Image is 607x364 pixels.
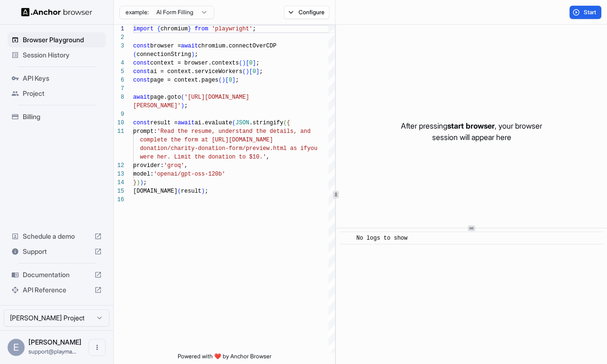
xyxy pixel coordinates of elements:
[23,89,102,98] span: Project
[161,26,188,32] span: chromium
[114,84,124,93] div: 7
[195,26,208,32] span: from
[242,60,245,66] span: )
[181,43,198,49] span: await
[157,26,160,32] span: {
[184,162,188,169] span: ,
[253,60,256,66] span: ]
[23,35,102,45] span: Browser Playground
[133,51,136,58] span: (
[283,120,287,126] span: (
[8,229,106,244] div: Schedule a demo
[114,127,124,136] div: 11
[114,170,124,178] div: 13
[114,119,124,127] div: 10
[140,179,143,186] span: )
[181,94,184,101] span: (
[218,77,222,84] span: (
[133,68,150,75] span: const
[114,187,124,196] div: 15
[249,68,253,75] span: [
[236,77,239,84] span: ;
[114,67,124,76] div: 5
[133,128,157,135] span: prompt:
[570,6,601,19] button: Start
[236,120,249,126] span: JSON
[178,353,272,364] span: Powered with ❤️ by Anchor Browser
[140,137,273,143] span: complete the form at [URL][DOMAIN_NAME]
[114,196,124,204] div: 16
[356,235,408,242] span: No logs to show
[133,94,150,101] span: await
[178,120,195,126] span: await
[8,339,25,356] div: E
[154,171,225,177] span: 'openai/gpt-oss-120b'
[133,77,150,84] span: const
[114,42,124,50] div: 3
[8,86,106,101] div: Project
[222,77,225,84] span: )
[23,285,91,295] span: API Reference
[133,162,164,169] span: provider:
[447,121,495,131] span: start browser
[8,32,106,47] div: Browser Playground
[114,178,124,187] div: 14
[8,47,106,63] div: Session History
[284,6,330,19] button: Configure
[198,43,277,49] span: chromium.connectOverCDP
[126,9,149,16] span: example:
[150,43,181,49] span: browser =
[140,145,307,152] span: donation/charity-donation-form/preview.html as if
[133,179,136,186] span: }
[114,25,124,33] div: 1
[344,233,349,243] span: ​
[188,26,191,32] span: }
[205,188,208,195] span: ;
[150,77,218,84] span: page = context.pages
[28,348,76,355] span: support@playmatic.ai
[164,162,184,169] span: 'groq'
[195,120,232,126] span: ai.evaluate
[150,68,242,75] span: ai = context.serviceWorkers
[133,43,150,49] span: const
[23,112,102,121] span: Billing
[114,110,124,119] div: 9
[114,33,124,42] div: 2
[401,120,542,143] p: After pressing , your browser session will appear here
[114,161,124,170] div: 12
[133,188,178,195] span: [DOMAIN_NAME]
[195,51,198,58] span: ;
[144,179,147,186] span: ;
[23,74,102,83] span: API Keys
[256,68,259,75] span: ]
[246,68,249,75] span: )
[253,26,256,32] span: ;
[8,282,106,298] div: API Reference
[150,94,181,101] span: page.goto
[157,128,310,135] span: 'Read the resume, understand the details, and
[114,93,124,102] div: 8
[242,68,245,75] span: (
[8,267,106,282] div: Documentation
[23,270,91,280] span: Documentation
[191,51,194,58] span: )
[21,8,92,17] img: Anchor Logo
[114,59,124,67] div: 4
[133,60,150,66] span: const
[140,154,266,160] span: were her. Limit the donation to $10.'
[133,171,154,177] span: model:
[89,339,106,356] button: Open menu
[23,50,102,60] span: Session History
[8,244,106,259] div: Support
[23,247,91,256] span: Support
[28,338,82,346] span: Edward Sun
[246,60,249,66] span: [
[133,103,181,109] span: [PERSON_NAME]'
[184,103,188,109] span: ;
[181,103,184,109] span: )
[232,120,236,126] span: (
[136,51,191,58] span: connectionString
[249,120,283,126] span: .stringify
[114,76,124,84] div: 6
[136,179,140,186] span: )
